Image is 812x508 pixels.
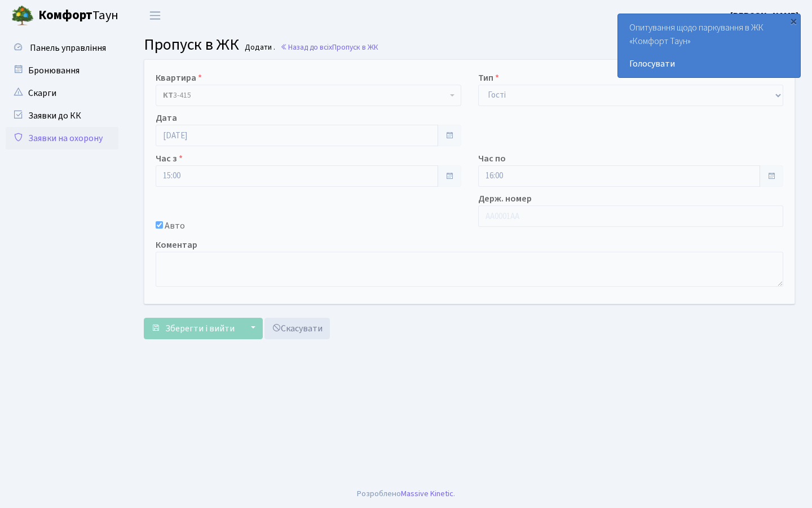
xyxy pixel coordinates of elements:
[6,82,118,104] a: Скарги
[629,57,789,71] a: Голосувати
[478,205,784,227] input: AA0001AA
[332,42,378,52] span: Пропуск в ЖК
[730,9,798,23] a: [PERSON_NAME]
[280,42,378,52] a: Назад до всіхПропуск в ЖК
[6,59,118,82] a: Бронювання
[6,37,118,59] a: Панель управління
[264,318,330,339] a: Скасувати
[156,238,197,252] label: Коментар
[156,152,183,165] label: Час з
[165,219,185,233] label: Авто
[11,5,34,27] img: logo.png
[156,85,461,106] span: <b>КТ</b>&nbsp;&nbsp;&nbsp;&nbsp;3-415
[478,192,532,205] label: Держ. номер
[163,90,447,101] span: <b>КТ</b>&nbsp;&nbsp;&nbsp;&nbsp;3-415
[6,104,118,127] a: Заявки до КК
[242,43,275,52] small: Додати .
[401,488,453,500] a: Massive Kinetic
[144,318,242,339] button: Зберегти і вийти
[618,14,800,77] div: Опитування щодо паркування в ЖК «Комфорт Таун»
[156,71,202,85] label: Квартира
[156,111,177,125] label: Дата
[788,15,799,27] div: ×
[38,6,118,25] span: Таун
[38,6,92,24] b: Комфорт
[165,322,235,335] span: Зберегти і вийти
[144,33,239,56] span: Пропуск в ЖК
[730,10,798,22] b: [PERSON_NAME]
[163,90,173,101] b: КТ
[6,127,118,150] a: Заявки на охорону
[30,42,106,54] span: Панель управління
[478,152,506,165] label: Час по
[141,6,169,25] button: Переключити навігацію
[357,488,455,500] div: Розроблено .
[478,71,499,85] label: Тип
